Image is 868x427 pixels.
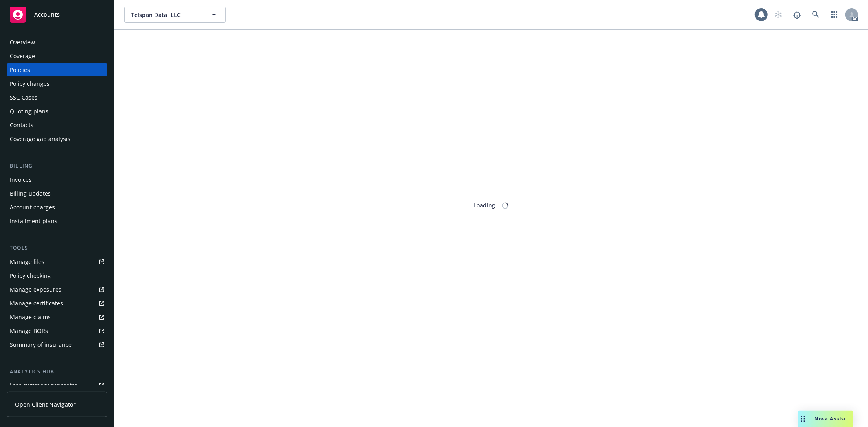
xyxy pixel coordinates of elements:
[10,269,51,282] div: Policy checking
[7,77,107,90] a: Policy changes
[10,63,30,76] div: Policies
[7,105,107,118] a: Quoting plans
[7,338,107,351] a: Summary of insurance
[7,133,107,146] a: Coverage gap analysis
[10,283,61,296] div: Manage exposures
[7,368,107,376] div: Analytics hub
[7,63,107,76] a: Policies
[34,11,60,18] span: Accounts
[7,187,107,200] a: Billing updates
[826,7,843,23] a: Switch app
[10,91,37,104] div: SSC Cases
[7,215,107,228] a: Installment plans
[10,325,48,338] div: Manage BORs
[10,105,48,118] div: Quoting plans
[7,50,107,63] a: Coverage
[10,311,51,324] div: Manage claims
[7,173,107,186] a: Invoices
[10,215,57,228] div: Installment plans
[131,11,201,19] span: Telspan Data, LLC
[815,415,847,422] span: Nova Assist
[7,244,107,252] div: Tools
[7,297,107,310] a: Manage certificates
[7,379,107,392] a: Loss summary generator
[10,255,44,268] div: Manage files
[7,255,107,268] a: Manage files
[10,173,32,186] div: Invoices
[10,201,55,214] div: Account charges
[798,411,853,427] button: Nova Assist
[10,338,72,351] div: Summary of insurance
[7,3,107,26] a: Accounts
[10,133,70,146] div: Coverage gap analysis
[798,411,808,427] div: Drag to move
[808,7,824,23] a: Search
[7,269,107,282] a: Policy checking
[770,7,787,23] a: Start snowing
[15,400,76,409] span: Open Client Navigator
[474,201,501,210] div: Loading...
[7,91,107,104] a: SSC Cases
[10,379,77,392] div: Loss summary generator
[10,119,33,132] div: Contacts
[10,187,51,200] div: Billing updates
[7,119,107,132] a: Contacts
[124,7,226,23] button: Telspan Data, LLC
[7,201,107,214] a: Account charges
[7,283,107,296] a: Manage exposures
[7,162,107,170] div: Billing
[10,50,35,63] div: Coverage
[10,77,50,90] div: Policy changes
[789,7,805,23] a: Report a Bug
[7,311,107,324] a: Manage claims
[10,36,35,49] div: Overview
[10,297,63,310] div: Manage certificates
[7,36,107,49] a: Overview
[7,325,107,338] a: Manage BORs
